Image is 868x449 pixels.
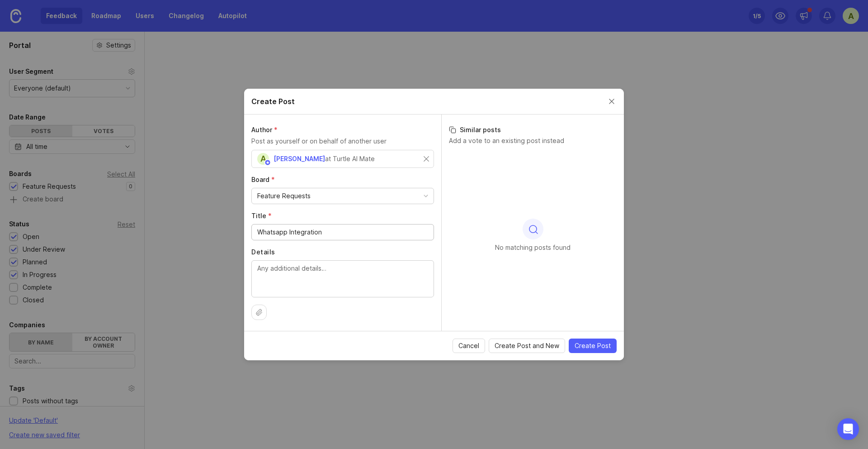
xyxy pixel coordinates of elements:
[837,418,859,440] div: Open Intercom Messenger
[257,191,311,201] div: Feature Requests
[458,341,479,350] span: Cancel
[264,159,271,166] img: member badge
[575,341,611,350] span: Create Post
[495,341,559,350] span: Create Post and New
[251,126,278,134] span: Author (required)
[251,248,434,257] label: Details
[495,243,571,252] p: No matching posts found
[325,154,375,164] div: at Turtle AI Mate
[251,96,295,107] h2: Create Post
[449,125,617,134] h3: Similar posts
[607,96,617,106] button: Close create post modal
[489,339,565,353] button: Create Post and New
[453,339,485,353] button: Cancel
[274,155,325,162] span: [PERSON_NAME]
[449,136,617,145] p: Add a vote to an existing post instead
[251,176,275,183] span: Board (required)
[251,136,434,146] p: Post as yourself or on behalf of another user
[251,212,272,220] span: Title (required)
[257,153,269,165] div: A
[569,339,617,353] button: Create Post
[257,227,428,237] input: Short, descriptive title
